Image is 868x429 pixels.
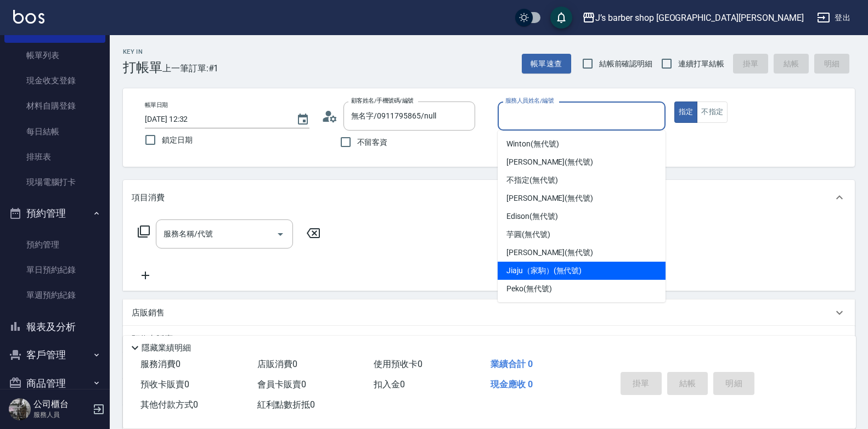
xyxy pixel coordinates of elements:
span: 業績合計 0 [491,359,533,369]
h3: 打帳單 [123,60,162,75]
div: J’s barber shop [GEOGRAPHIC_DATA][PERSON_NAME] [595,11,804,25]
img: Logo [13,10,44,24]
span: 紅利點數折抵 0 [257,399,315,410]
a: 現場電腦打卡 [4,170,105,195]
button: 帳單速查 [522,54,571,74]
label: 帳單日期 [145,101,168,109]
span: 會員卡販賣 0 [257,379,306,390]
a: 排班表 [4,144,105,170]
div: 項目消費 [123,180,855,215]
p: 項目消費 [132,192,165,204]
span: 結帳前確認明細 [599,58,653,70]
p: 預收卡販賣 [132,334,173,345]
span: 現金應收 0 [491,379,533,390]
button: 預約管理 [4,199,105,228]
p: 店販銷售 [132,307,165,319]
a: 材料自購登錄 [4,93,105,118]
span: Edison (無代號) [506,211,557,222]
button: 客戶管理 [4,341,105,369]
div: 店販銷售 [123,300,855,326]
span: 連續打單結帳 [678,58,724,70]
span: Jiaju（家駒） (無代號) [506,265,582,276]
span: Casper (無代號) [506,301,559,313]
span: Peko (無代號) [506,283,552,295]
button: Choose date, selected date is 2025-09-16 [290,106,316,133]
span: 芋圓 (無代號) [506,229,550,240]
h5: 公司櫃台 [33,399,89,410]
span: 預收卡販賣 0 [140,379,189,390]
img: Person [9,398,31,420]
span: 使用預收卡 0 [374,359,422,369]
span: [PERSON_NAME] (無代號) [506,247,593,258]
p: 隱藏業績明細 [142,342,191,354]
button: Open [272,225,289,243]
span: 不留客資 [357,137,388,148]
span: Winton (無代號) [506,138,559,150]
span: 鎖定日期 [162,134,193,146]
button: 登出 [813,8,855,28]
button: save [550,7,572,29]
span: [PERSON_NAME] (無代號) [506,193,593,204]
a: 帳單列表 [4,43,105,68]
a: 預約管理 [4,232,105,257]
input: YYYY/MM/DD hh:mm [145,110,285,128]
div: 預收卡販賣 [123,326,855,352]
span: 上一筆訂單:#1 [162,61,219,75]
p: 服務人員 [33,410,89,420]
span: 扣入金 0 [374,379,405,390]
span: 不指定 (無代號) [506,174,558,186]
span: [PERSON_NAME] (無代號) [506,156,593,168]
button: 商品管理 [4,369,105,398]
label: 服務人員姓名/編號 [505,97,554,105]
button: 指定 [674,101,698,123]
label: 顧客姓名/手機號碼/編號 [351,97,414,105]
span: 店販消費 0 [257,359,297,369]
a: 每日結帳 [4,119,105,144]
span: 服務消費 0 [140,359,181,369]
button: J’s barber shop [GEOGRAPHIC_DATA][PERSON_NAME] [578,7,808,29]
button: 不指定 [697,101,728,123]
h2: Key In [123,48,162,55]
span: 其他付款方式 0 [140,399,198,410]
a: 單日預約紀錄 [4,257,105,283]
a: 現金收支登錄 [4,68,105,93]
a: 單週預約紀錄 [4,283,105,308]
button: 報表及分析 [4,313,105,341]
